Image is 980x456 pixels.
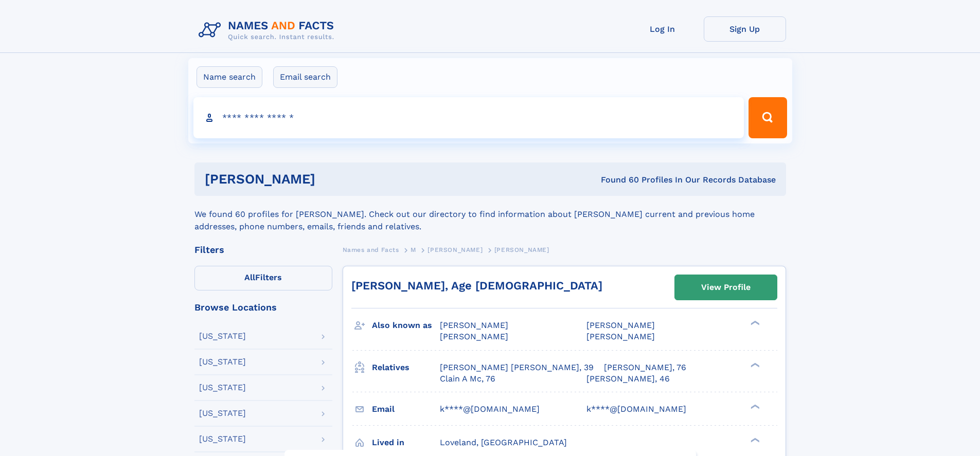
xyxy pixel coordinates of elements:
[199,435,246,443] div: [US_STATE]
[194,303,332,312] div: Browse Locations
[205,173,458,186] h1: [PERSON_NAME]
[604,362,686,373] a: [PERSON_NAME], 76
[411,243,416,256] a: M
[458,174,776,186] div: Found 60 Profiles In Our Records Database
[427,243,483,256] a: [PERSON_NAME]
[749,97,787,138] button: Search Button
[440,332,508,341] span: [PERSON_NAME]
[199,332,246,340] div: [US_STATE]
[494,246,549,253] span: [PERSON_NAME]
[440,373,495,385] a: Clain A Mc, 76
[748,320,760,326] div: ❯
[194,16,343,44] img: Logo Names and Facts
[351,279,602,292] a: [PERSON_NAME], Age [DEMOGRAPHIC_DATA]
[197,66,262,88] label: Name search
[586,320,655,330] span: [PERSON_NAME]
[273,66,337,88] label: Email search
[586,373,670,385] a: [PERSON_NAME], 46
[372,359,440,376] h3: Relatives
[701,276,751,299] div: View Profile
[194,196,786,233] div: We found 60 profiles for [PERSON_NAME]. Check out our directory to find information about [PERSON...
[343,243,399,256] a: Names and Facts
[199,384,246,392] div: [US_STATE]
[621,16,704,42] a: Log In
[440,437,567,447] span: Loveland, [GEOGRAPHIC_DATA]
[427,246,483,253] span: [PERSON_NAME]
[372,317,440,334] h3: Also known as
[675,275,777,300] a: View Profile
[748,436,760,443] div: ❯
[194,266,332,290] label: Filters
[411,246,416,253] span: M
[244,272,255,282] span: All
[586,332,655,341] span: [PERSON_NAME]
[194,245,332,254] div: Filters
[199,409,246,417] div: [US_STATE]
[372,400,440,418] h3: Email
[704,16,786,42] a: Sign Up
[748,361,760,368] div: ❯
[199,358,246,366] div: [US_STATE]
[440,362,594,373] a: [PERSON_NAME] [PERSON_NAME], 39
[372,434,440,451] h3: Lived in
[193,97,744,138] input: search input
[440,320,508,330] span: [PERSON_NAME]
[748,403,760,410] div: ❯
